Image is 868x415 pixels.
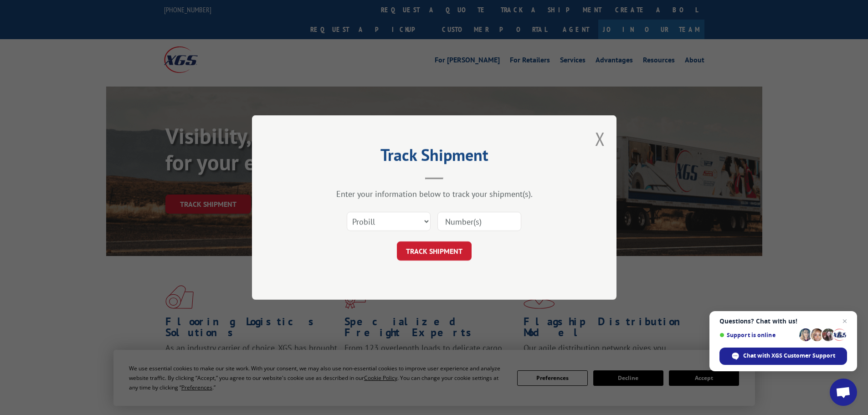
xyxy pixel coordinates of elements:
[298,149,571,166] h2: Track Shipment
[397,241,472,261] button: TRACK SHIPMENT
[719,318,847,325] span: Questions? Chat with us!
[719,332,796,338] span: Support is online
[743,352,835,360] span: Chat with XGS Customer Support
[830,379,857,406] div: Open chat
[437,212,521,231] input: Number(s)
[595,127,605,151] button: Close modal
[719,348,847,365] div: Chat with XGS Customer Support
[298,189,571,199] div: Enter your information below to track your shipment(s).
[839,316,850,327] span: Close chat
